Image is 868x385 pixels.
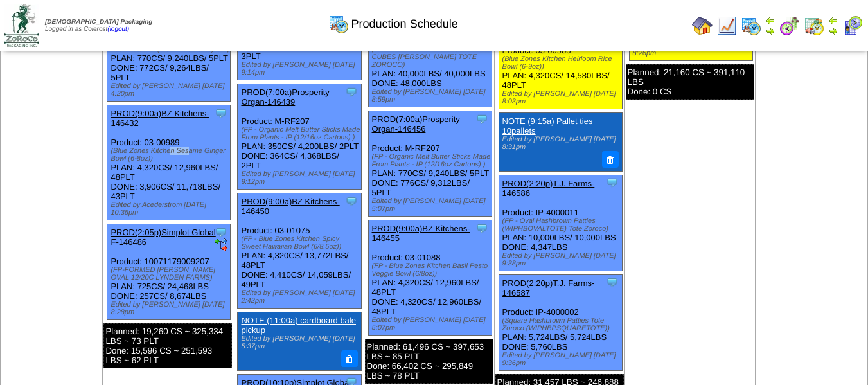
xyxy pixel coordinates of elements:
div: Planned: 19,260 CS ~ 325,334 LBS ~ 73 PLT Done: 15,596 CS ~ 251,593 LBS ~ 62 PLT [103,323,232,368]
span: [DEMOGRAPHIC_DATA] Packaging [45,19,152,26]
div: Edited by [PERSON_NAME] [DATE] 8:59pm [372,88,492,103]
a: NOTE (11:00a) cardboard bale pickup [241,316,355,335]
img: ediSmall.gif [215,238,227,251]
img: arrowleft.gif [765,15,775,26]
span: Logged in as Colerost [45,19,152,33]
div: Product: 03-00989 PLAN: 4,320CS / 12,960LBS / 48PLT DONE: 3,906CS / 11,718LBS / 43PLT [107,105,231,220]
div: Edited by [PERSON_NAME] [DATE] 5:07pm [372,197,492,213]
div: Product: 03-01088 PLAN: 4,320CS / 12,960LBS / 48PLT DONE: 4,320CS / 12,960LBS / 48PLT [368,220,492,336]
img: arrowright.gif [765,26,775,36]
div: Edited by Acederstrom [DATE] 10:36pm [111,201,230,217]
img: Tooltip [345,85,358,98]
div: (Blue Zones Kitchen Heirloom Rice Bowl (6-9oz)) [502,55,622,71]
img: Tooltip [475,222,488,235]
a: PROD(9:00a)BZ Kitchens-146432 [111,109,209,128]
a: PROD(9:00a)BZ Kitchens-146455 [372,224,470,243]
a: PROD(7:00a)Prosperity Organ-146439 [241,87,329,107]
div: Planned: 21,160 CS ~ 391,110 LBS Done: 0 CS [626,64,754,100]
div: (FP - Oval Hashbrown Patties (WIPHBOVALTOTE) Tote Zoroco) [502,217,622,233]
a: PROD(2:20p)T.J. Farms-146587 [502,278,595,298]
div: Edited by [PERSON_NAME] [DATE] 2:42pm [241,289,360,305]
img: line_graph.gif [716,15,737,36]
div: Edited by [PERSON_NAME] [DATE] 8:31pm [502,136,617,151]
div: (FP - DFF LYNDEN FARMS HB CUBES [PERSON_NAME] TOTE ZOROCO) [372,46,492,69]
button: Delete Note [602,151,619,168]
div: Edited by [PERSON_NAME] [DATE] 9:36pm [502,352,622,367]
img: calendarinout.gif [804,15,824,36]
div: Product: 03-00988 PLAN: 4,320CS / 14,580LBS / 48PLT [499,13,622,109]
div: Edited by [PERSON_NAME] [DATE] 4:20pm [111,82,230,98]
div: Edited by [PERSON_NAME] [DATE] 9:12pm [241,170,360,186]
img: home.gif [692,15,713,36]
div: Planned: 61,496 CS ~ 397,653 LBS ~ 85 PLT Done: 66,402 CS ~ 295,849 LBS ~ 78 PLT [365,339,493,384]
img: Tooltip [475,112,488,125]
div: Edited by [PERSON_NAME] [DATE] 8:28pm [111,301,230,316]
span: Production Schedule [351,17,458,31]
div: Product: M-RF207 PLAN: 350CS / 4,200LBS / 2PLT DONE: 364CS / 4,368LBS / 2PLT [238,84,361,190]
img: arrowleft.gif [828,15,838,26]
div: (FP - Organic Melt Butter Sticks Made From Plants - IP (12/16oz Cartons) ) [372,153,492,168]
button: Delete Note [341,350,358,367]
div: Edited by [PERSON_NAME] [DATE] 9:14pm [241,61,360,76]
div: (FP - Blue Zones Kitchen Basil Pesto Veggie Bowl (6/8oz)) [372,262,492,278]
a: PROD(7:00a)Prosperity Organ-146456 [372,114,460,134]
img: zoroco-logo-small.webp [4,4,39,47]
a: (logout) [107,26,129,33]
img: Tooltip [215,226,227,238]
div: Edited by [PERSON_NAME] [DATE] 9:38pm [502,252,622,267]
img: Tooltip [606,276,619,289]
img: Tooltip [606,176,619,189]
div: (FP-FORMED [PERSON_NAME] OVAL 12/20C LYNDEN FARMS) [111,266,230,282]
a: PROD(2:05p)Simplot Global F-146486 [111,228,215,247]
div: Edited by [PERSON_NAME] [DATE] 5:07pm [372,316,492,332]
div: (Square Hashbrown Patties Tote Zoroco (WIPHBPSQUARETOTE)) [502,317,622,332]
a: PROD(9:00a)BZ Kitchens-146450 [241,197,339,216]
img: arrowright.gif [828,26,838,36]
img: Tooltip [345,195,358,208]
div: Edited by [PERSON_NAME] [DATE] 5:37pm [241,335,356,350]
img: calendarblend.gif [779,15,800,36]
a: NOTE (9:15a) Pallet ties 10pallets [502,116,593,136]
div: (Blue Zones Kitchen Sesame Ginger Bowl (6-8oz)) [111,147,230,163]
img: calendarcustomer.gif [842,15,863,36]
div: (FP - Organic Melt Butter Sticks Made From Plants - IP (12/16oz Cartons) ) [241,126,360,141]
div: Edited by [PERSON_NAME] [DATE] 8:03pm [502,90,622,105]
div: (FP - Blue Zones Kitchen Spicy Sweet Hawaiian Bowl (6/8.5oz)) [241,235,360,251]
div: Product: 03-01075 PLAN: 4,320CS / 13,772LBS / 48PLT DONE: 4,410CS / 14,059LBS / 49PLT [238,193,361,309]
div: Product: IP-4000002 PLAN: 5,724LBS / 5,724LBS DONE: 5,760LBS [499,274,622,370]
img: calendarprod.gif [741,15,761,36]
img: Tooltip [215,107,227,120]
a: PROD(2:20p)T.J. Farms-146586 [502,179,595,198]
img: calendarprod.gif [328,13,349,34]
div: Product: M-RF207 PLAN: 770CS / 9,240LBS / 5PLT DONE: 776CS / 9,312LBS / 5PLT [368,111,492,217]
div: Product: IP-4000011 PLAN: 10,000LBS / 10,000LBS DONE: 4,347LBS [499,175,622,271]
div: Product: 10071179009207 PLAN: 725CS / 24,468LBS DONE: 257CS / 8,674LBS [107,224,231,320]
